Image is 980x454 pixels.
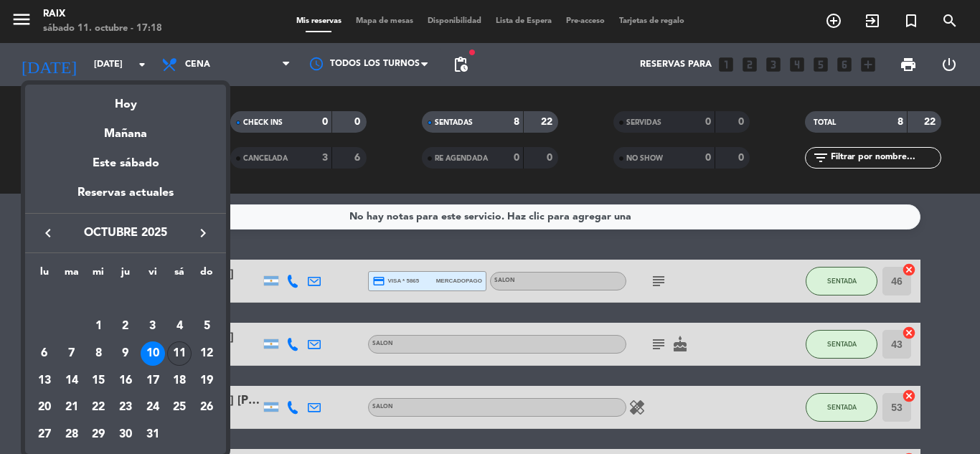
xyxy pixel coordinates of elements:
[193,313,220,341] td: 5 de octubre de 2025
[31,367,58,394] td: 13 de octubre de 2025
[85,367,112,394] td: 15 de octubre de 2025
[32,369,57,393] div: 13
[113,422,138,447] div: 30
[194,396,219,420] div: 26
[86,369,110,393] div: 15
[25,85,226,114] div: Hoy
[85,421,112,448] td: 29 de octubre de 2025
[166,313,194,341] td: 4 de octubre de 2025
[167,396,192,420] div: 25
[58,340,85,367] td: 7 de octubre de 2025
[139,313,166,341] td: 3 de octubre de 2025
[58,394,85,422] td: 21 de octubre de 2025
[194,314,219,339] div: 5
[113,314,138,339] div: 2
[85,313,112,341] td: 1 de octubre de 2025
[166,264,194,286] th: sábado
[31,421,58,448] td: 27 de octubre de 2025
[85,340,112,367] td: 8 de octubre de 2025
[86,314,110,339] div: 1
[60,396,84,420] div: 21
[194,224,212,242] i: keyboard_arrow_right
[60,369,84,393] div: 14
[113,341,138,366] div: 9
[58,421,85,448] td: 28 de octubre de 2025
[112,264,139,286] th: jueves
[167,314,192,339] div: 4
[141,422,165,447] div: 31
[141,314,165,339] div: 3
[85,264,112,286] th: miércoles
[32,396,57,420] div: 20
[167,369,192,393] div: 18
[61,224,190,242] span: octubre 2025
[25,114,226,143] div: Mañana
[31,394,58,422] td: 20 de octubre de 2025
[60,422,84,447] div: 28
[58,367,85,394] td: 14 de octubre de 2025
[60,341,84,366] div: 7
[193,367,220,394] td: 19 de octubre de 2025
[141,369,165,393] div: 17
[113,396,138,420] div: 23
[35,224,61,242] button: keyboard_arrow_left
[25,143,226,184] div: Este sábado
[31,286,220,313] td: OCT.
[25,184,226,213] div: Reservas actuales
[32,422,57,447] div: 27
[86,422,110,447] div: 29
[193,394,220,422] td: 26 de octubre de 2025
[167,341,192,366] div: 11
[190,224,216,242] button: keyboard_arrow_right
[112,421,139,448] td: 30 de octubre de 2025
[31,264,58,286] th: lunes
[141,341,165,366] div: 10
[139,264,166,286] th: viernes
[193,264,220,286] th: domingo
[166,394,194,422] td: 25 de octubre de 2025
[112,367,139,394] td: 16 de octubre de 2025
[141,396,165,420] div: 24
[194,369,219,393] div: 19
[194,341,219,366] div: 12
[86,396,110,420] div: 22
[32,341,57,366] div: 6
[139,394,166,422] td: 24 de octubre de 2025
[166,367,194,394] td: 18 de octubre de 2025
[193,340,220,367] td: 12 de octubre de 2025
[113,369,138,393] div: 16
[58,264,85,286] th: martes
[86,341,110,366] div: 8
[31,340,58,367] td: 6 de octubre de 2025
[85,394,112,422] td: 22 de octubre de 2025
[139,340,166,367] td: 10 de octubre de 2025
[39,224,57,242] i: keyboard_arrow_left
[112,313,139,341] td: 2 de octubre de 2025
[139,421,166,448] td: 31 de octubre de 2025
[112,394,139,422] td: 23 de octubre de 2025
[166,340,194,367] td: 11 de octubre de 2025
[112,340,139,367] td: 9 de octubre de 2025
[139,367,166,394] td: 17 de octubre de 2025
